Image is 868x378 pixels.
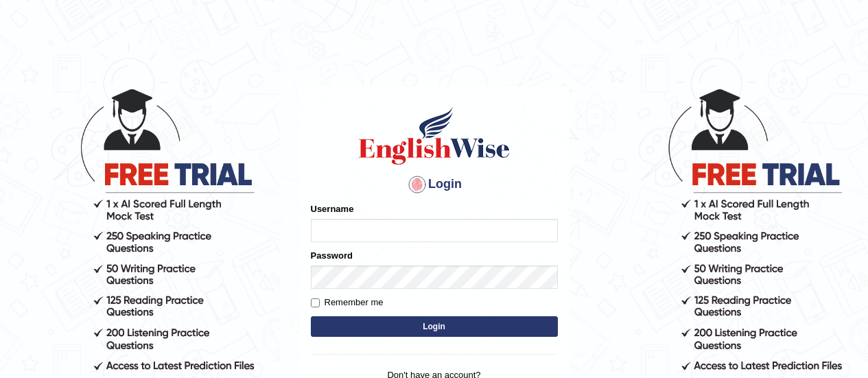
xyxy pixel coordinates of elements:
[311,202,354,215] label: Username
[311,249,353,262] label: Password
[356,105,513,167] img: Logo of English Wise sign in for intelligent practice with AI
[311,296,384,309] label: Remember me
[311,298,320,307] input: Remember me
[311,174,558,196] h4: Login
[311,316,558,337] button: Login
